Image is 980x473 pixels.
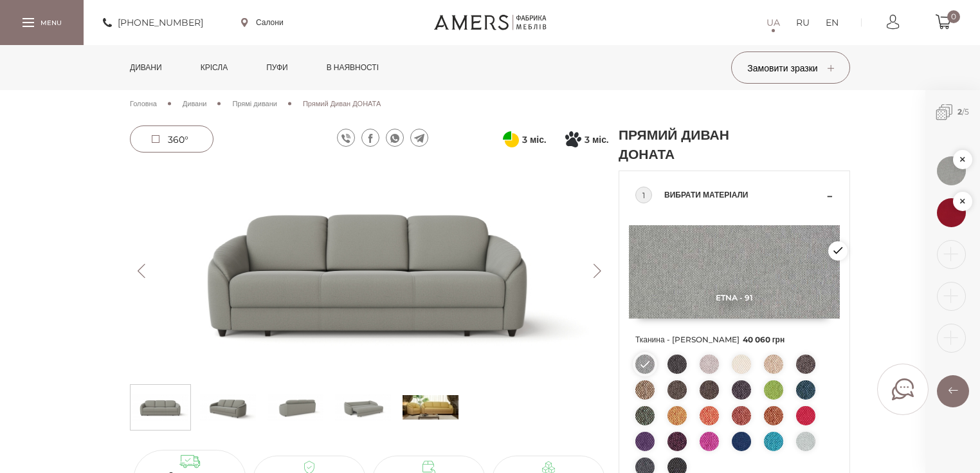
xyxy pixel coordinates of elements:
a: whatsapp [386,129,404,147]
span: 0 [947,10,960,23]
button: Замовити зразки [731,51,850,84]
a: Крісла [191,45,237,90]
h1: Прямий Диван ДОНАТА [619,125,767,164]
span: Вибрати матеріали [664,187,824,203]
span: / [925,90,980,134]
a: EN [826,15,839,30]
span: Дивани [183,99,207,108]
img: 1576662562.jpg [937,198,966,227]
span: Замовити зразки [747,62,833,74]
a: Головна [130,98,157,109]
span: Головна [130,99,157,108]
div: 1 [635,187,652,203]
img: Прямий Диван ДОНАТА s-0 [132,388,188,427]
a: viber [337,129,355,147]
button: Previous [130,264,152,278]
a: facebook [361,129,379,147]
button: Next [586,264,608,278]
svg: Покупка частинами від Монобанку [565,131,581,147]
a: telegram [410,129,428,147]
span: 3 міс. [585,132,608,147]
a: 360° [130,125,213,153]
a: Салони [241,17,284,28]
span: 5 [965,107,969,116]
span: 40 060 грн [743,335,785,344]
img: 1576664823.jpg [937,156,966,185]
span: Тканина - [PERSON_NAME] [635,331,833,348]
img: Прямий Диван ДОНАТА -0 [130,164,608,378]
a: Пуфи [257,45,298,90]
span: Etna - 91 [629,293,840,302]
img: Прямий Диван ДОНАТА s-3 [335,388,391,427]
span: 3 міс. [522,132,546,147]
img: Прямий Диван ДОНАТА s-2 [268,388,323,427]
a: Дивани [120,45,172,90]
svg: Оплата частинами від ПриватБанку [503,131,519,147]
a: [PHONE_NUMBER] [103,15,203,30]
img: Etna - 91 [629,225,840,319]
a: в наявності [317,45,388,90]
img: s_ [403,388,458,427]
span: 360° [168,134,188,145]
a: Прямі дивани [232,98,277,109]
img: Прямий Диван ДОНАТА s-1 [200,388,256,427]
a: RU [796,15,810,30]
a: Дивани [183,98,207,109]
b: 2 [957,107,962,116]
span: Прямі дивани [232,99,277,108]
a: UA [767,15,780,30]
